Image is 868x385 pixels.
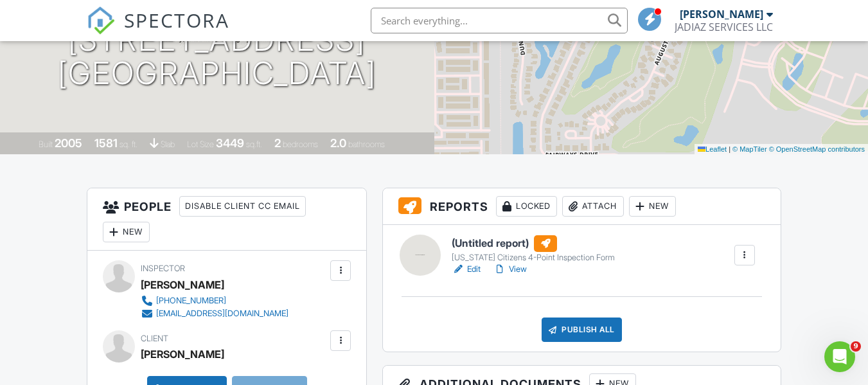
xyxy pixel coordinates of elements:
iframe: Intercom live chat [824,341,855,372]
span: SPECTORA [124,6,229,33]
span: sq. ft. [120,139,137,149]
div: [PERSON_NAME] [680,8,763,21]
div: 3449 [216,136,244,150]
h3: People [87,188,366,251]
a: [PHONE_NUMBER] [141,294,288,307]
div: 2 [274,136,281,150]
span: 9 [851,341,861,352]
a: © OpenStreetMap contributors [769,145,865,153]
div: Locked [496,196,557,217]
span: Inspector [141,264,185,273]
span: Lot Size [187,139,214,149]
div: Disable Client CC Email [179,196,306,217]
a: SPECTORA [87,17,229,44]
span: bathrooms [348,139,385,149]
span: sq.ft. [246,139,262,149]
h3: Reports [383,188,780,225]
img: The Best Home Inspection Software - Spectora [87,6,115,35]
a: (Untitled report) [US_STATE] Citizens 4-Point Inspection Form [452,235,615,264]
span: slab [161,139,175,149]
h1: [STREET_ADDRESS] [GEOGRAPHIC_DATA] [58,23,376,91]
a: Edit [452,263,481,276]
a: View [493,263,527,276]
div: [PERSON_NAME] [141,345,224,364]
div: Publish All [542,318,622,342]
a: [EMAIL_ADDRESS][DOMAIN_NAME] [141,307,288,320]
div: 2005 [55,136,82,150]
span: Built [39,139,53,149]
div: [US_STATE] Citizens 4-Point Inspection Form [452,253,615,263]
h6: (Untitled report) [452,235,615,252]
div: JADIAZ SERVICES LLC [675,21,773,33]
a: © MapTiler [732,145,767,153]
div: [EMAIL_ADDRESS][DOMAIN_NAME] [156,309,288,319]
input: Search everything... [371,8,628,33]
div: New [103,222,150,242]
a: Leaflet [698,145,727,153]
span: bedrooms [283,139,318,149]
div: 1581 [94,136,118,150]
div: Attach [562,196,624,217]
div: [PHONE_NUMBER] [156,296,226,306]
div: 2.0 [330,136,346,150]
div: [PERSON_NAME] [141,275,224,294]
span: Client [141,334,168,343]
div: New [629,196,676,217]
span: | [729,145,731,153]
